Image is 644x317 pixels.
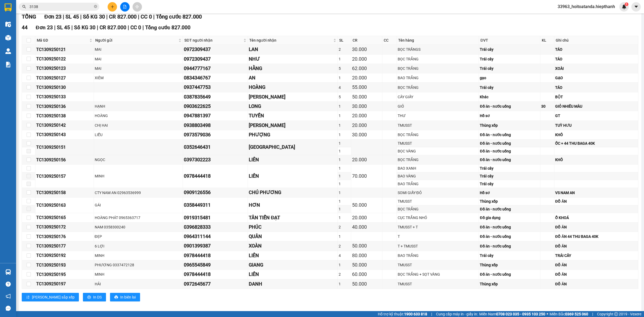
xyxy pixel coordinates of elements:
[36,202,93,209] div: TC1309250163
[97,24,98,31] span: |
[35,223,94,232] td: TC1309250172
[480,234,539,239] div: Đồ ăn - nước uống
[184,83,247,91] div: 0937447753
[35,45,94,54] td: TC1309250121
[248,188,338,197] td: CHÚ PHƯƠNG
[352,242,381,250] div: 50.000
[480,243,539,249] div: Đồ ăn - nước uống
[248,130,338,140] td: PHƯỢNG
[352,103,381,110] div: 30.000
[87,295,91,300] span: printer
[183,64,248,73] td: 0944777167
[339,234,350,239] div: 1
[248,213,338,223] td: TÂN TIẾN ĐẠT
[22,293,79,301] button: sort-ascending[PERSON_NAME] sắp xếp
[398,65,478,71] div: BỌC TRẮNG
[184,131,247,139] div: 0973579036
[555,46,637,52] div: TÁO
[184,242,247,250] div: 0901399387
[35,232,94,241] td: TC1309250176
[352,172,381,180] div: 70.000
[36,144,93,151] div: TC1309250151
[398,103,478,109] div: GIỎ
[480,132,539,138] div: Đồ ăn - nước uống
[249,156,337,163] div: LIÊN
[541,103,553,109] div: 30
[95,173,182,179] div: MINH
[480,157,539,163] div: Đồ ăn - nước uống
[141,13,152,20] span: CC 0
[339,140,350,146] div: 1
[248,45,338,54] td: LAN
[44,13,61,20] span: Đơn 23
[93,294,102,300] span: In DS
[339,65,350,71] div: 5
[36,24,53,31] span: Đơn 23
[184,103,247,110] div: 0903622625
[71,24,73,31] span: |
[22,5,26,9] span: search
[248,198,338,213] td: HƠN
[249,143,337,151] div: [GEOGRAPHIC_DATA]
[74,24,96,31] span: Số KG 30
[339,173,350,179] div: 1
[248,92,338,102] td: NGUYỄN THANH TÚ
[352,201,381,209] div: 50.000
[248,223,338,232] td: PHÚC
[555,140,637,146] div: ỐC + 44 THU BAGA 40K
[83,13,105,20] span: Số KG 30
[249,223,337,231] div: PHÚC
[35,111,94,121] td: TC1309250138
[36,112,93,119] div: TC1309250138
[555,113,637,119] div: GT
[36,84,93,91] div: TC1309250130
[339,46,350,52] div: 2
[480,148,539,154] div: Đồ ăn - nước uống
[5,35,11,41] img: warehouse-icon
[95,46,182,52] div: MAI
[30,4,93,10] input: Tìm tên, số ĐT hoặc mã đơn
[95,190,182,196] div: CTY NAM AN 02963536999
[555,215,637,221] div: Ổ KHOÁ
[480,56,539,62] div: Trái cây
[625,2,628,6] sup: 1
[398,113,478,119] div: THƯ
[351,36,382,45] th: CR
[480,46,539,52] div: Trái cây
[339,190,350,196] div: 1
[184,143,247,151] div: 0352646431
[183,54,248,64] td: 0972309437
[249,37,332,43] span: Tên người nhận
[398,181,478,187] div: BAO TRẮNG
[110,293,140,301] button: printerIn biên lai
[36,93,93,100] div: TC1309250133
[555,132,637,138] div: KHÔ
[480,85,539,90] div: Trái cây
[248,64,338,73] td: HẰNG
[184,46,247,53] div: 0972309437
[339,243,350,249] div: 2
[5,21,11,27] img: warehouse-icon
[183,73,248,83] td: 0834346767
[398,206,478,212] div: BỌC TRẮNG
[352,83,381,91] div: 55.000
[398,56,478,62] div: BỌC TRẮNG
[184,223,247,231] div: 0396828333
[480,181,539,187] div: Trái cây
[352,74,381,82] div: 20.000
[555,234,637,239] div: ĐỒ ĂN 44 THU BAGA 40K
[555,157,637,163] div: KHÔ
[95,215,182,221] div: HOÀNG PHÁT 0965363717
[95,103,182,109] div: HẠNH
[480,206,539,212] div: Đồ ăn - nước uống
[156,13,202,20] span: Tổng cước 827.000
[35,140,94,155] td: TC1309250151
[184,112,247,119] div: 0947881397
[398,215,478,221] div: CỤC TRẮNG NHỎ
[248,102,338,111] td: LONG
[183,188,248,197] td: 0909126556
[398,94,478,100] div: CÂY GIẤY
[352,112,381,119] div: 20.000
[554,36,638,45] th: Ghi chú
[249,65,337,72] div: HẰNG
